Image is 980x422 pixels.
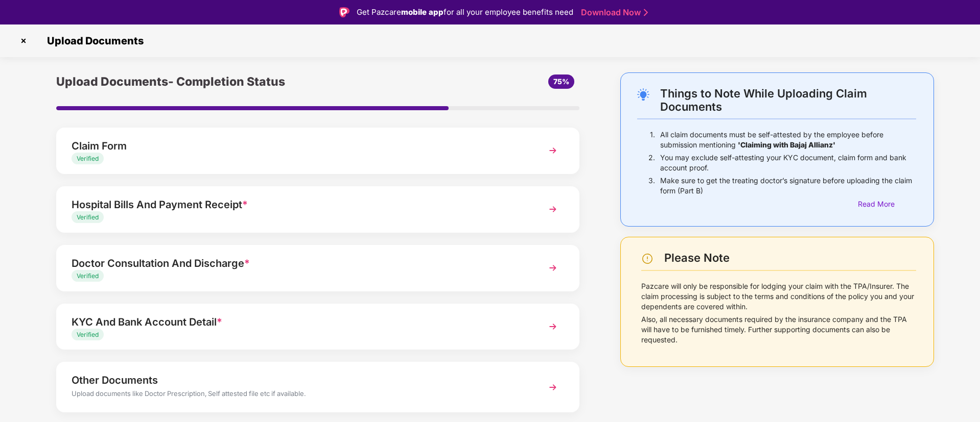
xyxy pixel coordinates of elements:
div: Get Pazcare for all your employee benefits need [357,6,573,18]
p: All claim documents must be self-attested by the employee before submission mentioning [660,130,916,150]
span: Verified [77,272,99,280]
p: Also, all necessary documents required by the insurance company and the TPA will have to be furni... [641,314,916,345]
strong: mobile app [401,7,444,17]
div: Claim Form [72,138,523,154]
img: Logo [339,7,349,17]
img: svg+xml;base64,PHN2ZyB4bWxucz0iaHR0cDovL3d3dy53My5vcmcvMjAwMC9zdmciIHdpZHRoPSIyNC4wOTMiIGhlaWdodD... [637,88,649,101]
img: svg+xml;base64,PHN2ZyBpZD0iTmV4dCIgeG1sbnM9Imh0dHA6Ly93d3cudzMub3JnLzIwMDAvc3ZnIiB3aWR0aD0iMzYiIG... [544,200,562,218]
p: You may exclude self-attesting your KYC document, claim form and bank account proof. [660,153,916,173]
span: 75% [553,77,569,86]
p: 1. [650,130,655,150]
img: svg+xml;base64,PHN2ZyBpZD0iTmV4dCIgeG1sbnM9Imh0dHA6Ly93d3cudzMub3JnLzIwMDAvc3ZnIiB3aWR0aD0iMzYiIG... [544,378,562,396]
div: Things to Note While Uploading Claim Documents [660,87,916,113]
div: KYC And Bank Account Detail [72,314,523,330]
img: svg+xml;base64,PHN2ZyBpZD0iTmV4dCIgeG1sbnM9Imh0dHA6Ly93d3cudzMub3JnLzIwMDAvc3ZnIiB3aWR0aD0iMzYiIG... [544,141,562,160]
div: Upload documents like Doctor Prescription, Self attested file etc if available. [72,388,523,402]
a: Download Now [581,7,645,18]
p: 3. [648,176,655,196]
span: Upload Documents [37,35,149,47]
img: Stroke [644,7,648,18]
div: Upload Documents- Completion Status [56,72,405,91]
b: 'Claiming with Bajaj Allianz' [738,140,835,149]
img: svg+xml;base64,PHN2ZyBpZD0iTmV4dCIgeG1sbnM9Imh0dHA6Ly93d3cudzMub3JnLzIwMDAvc3ZnIiB3aWR0aD0iMzYiIG... [544,259,562,277]
p: Make sure to get the treating doctor’s signature before uploading the claim form (Part B) [660,176,916,196]
img: svg+xml;base64,PHN2ZyBpZD0iQ3Jvc3MtMzJ4MzIiIHhtbG5zPSJodHRwOi8vd3d3LnczLm9yZy8yMDAwL3N2ZyIgd2lkdG... [15,33,32,49]
img: svg+xml;base64,PHN2ZyBpZD0iTmV4dCIgeG1sbnM9Imh0dHA6Ly93d3cudzMub3JnLzIwMDAvc3ZnIiB3aWR0aD0iMzYiIG... [544,317,562,336]
div: Doctor Consultation And Discharge [72,255,523,271]
div: Please Note [664,251,916,265]
p: Pazcare will only be responsible for lodging your claim with the TPA/Insurer. The claim processin... [641,281,916,312]
img: svg+xml;base64,PHN2ZyBpZD0iV2FybmluZ18tXzI0eDI0IiBkYXRhLW5hbWU9Ildhcm5pbmcgLSAyNHgyNCIgeG1sbnM9Im... [641,253,654,265]
span: Verified [77,331,99,338]
span: Verified [77,213,99,221]
div: Hospital Bills And Payment Receipt [72,196,523,213]
div: Read More [858,198,916,210]
span: Verified [77,155,99,162]
div: Other Documents [72,372,523,388]
p: 2. [648,153,655,173]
